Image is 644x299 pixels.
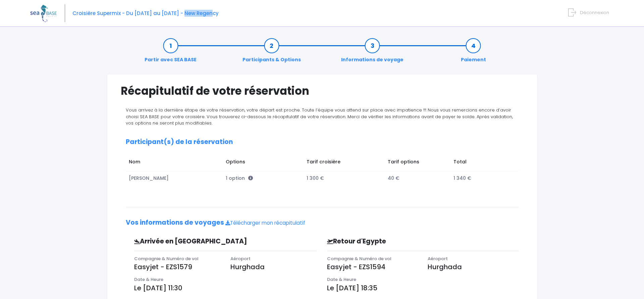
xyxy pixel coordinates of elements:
[225,219,305,226] a: Télécharger mon récapitulatif
[428,262,518,272] p: Hurghada
[126,219,519,227] h2: Vos informations de voyages
[304,171,385,185] td: 1 300 €
[327,276,356,283] span: Date & Heure
[126,138,519,146] h2: Participant(s) de la réservation
[304,155,385,171] td: Tarif croisière
[134,262,221,272] p: Easyjet - EZS1579
[239,42,304,63] a: Participants & Options
[230,255,251,262] span: Aéroport
[222,155,303,171] td: Options
[230,262,317,272] p: Hurghada
[327,255,391,262] span: Compagnie & Numéro de vol
[126,155,223,171] td: Nom
[129,238,274,245] h3: Arrivée en [GEOGRAPHIC_DATA]
[322,238,473,245] h3: Retour d'Egypte
[327,283,519,293] p: Le [DATE] 18:35
[450,171,512,185] td: 1 340 €
[450,155,512,171] td: Total
[72,10,219,17] span: Croisière Supermix - Du [DATE] au [DATE] - New Regency
[580,9,609,16] span: Déconnexion
[121,84,524,97] h1: Récapitulatif de votre réservation
[384,155,450,171] td: Tarif options
[428,255,448,262] span: Aéroport
[134,276,163,283] span: Date & Heure
[226,175,253,181] span: 1 option
[458,42,489,63] a: Paiement
[126,107,513,126] span: Vous arrivez à la dernière étape de votre réservation, votre départ est proche. Toute l’équipe vo...
[338,42,407,63] a: Informations de voyage
[134,283,317,293] p: Le [DATE] 11:30
[327,262,418,272] p: Easyjet - EZS1594
[134,255,199,262] span: Compagnie & Numéro de vol
[141,42,200,63] a: Partir avec SEA BASE
[384,171,450,185] td: 40 €
[126,171,223,185] td: [PERSON_NAME]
